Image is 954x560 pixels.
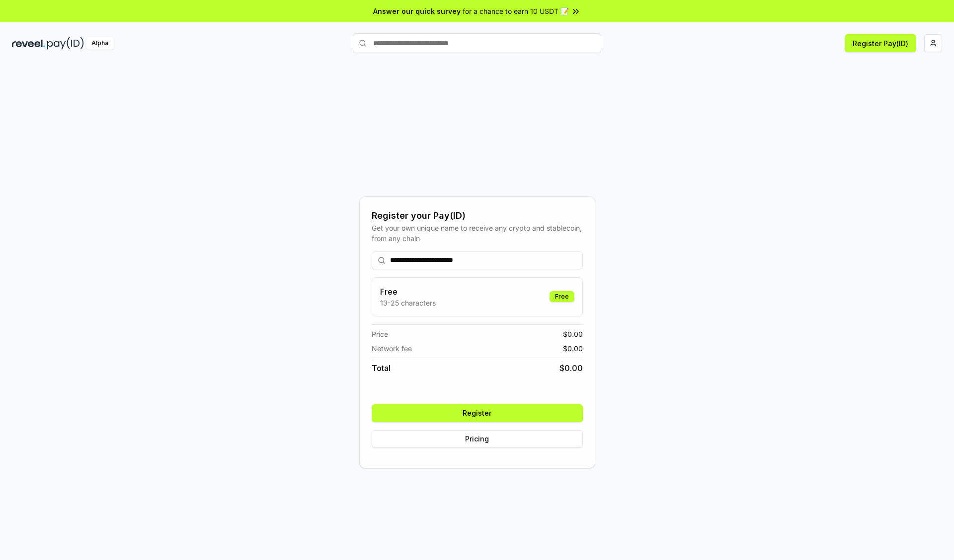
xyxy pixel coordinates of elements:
[86,37,114,50] div: Alpha
[563,329,583,339] span: $ 0.00
[372,362,391,374] span: Total
[372,343,412,354] span: Network fee
[47,37,84,50] img: pay_id
[372,430,583,448] button: Pricing
[845,34,916,52] button: Register Pay(ID)
[380,298,436,308] p: 13-25 characters
[380,286,436,298] h3: Free
[372,209,583,223] div: Register your Pay(ID)
[550,291,574,302] div: Free
[372,329,388,339] span: Price
[559,362,583,374] span: $ 0.00
[373,6,461,16] span: Answer our quick survey
[12,37,45,50] img: reveel_dark
[372,404,583,422] button: Register
[463,6,569,16] span: for a chance to earn 10 USDT 📝
[563,343,583,354] span: $ 0.00
[372,223,583,244] div: Get your own unique name to receive any crypto and stablecoin, from any chain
